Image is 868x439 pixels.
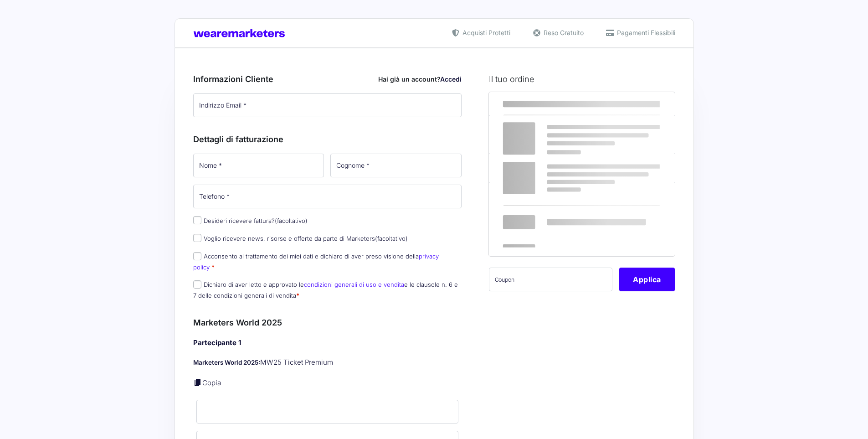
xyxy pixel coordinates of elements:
button: Applica [619,268,675,291]
h3: Informazioni Cliente [193,73,462,85]
th: Subtotale [596,92,675,116]
label: Acconsento al trattamento dei miei dati e dichiaro di aver preso visione della [193,253,439,270]
label: Voglio ricevere news, risorse e offerte da parte di Marketers [193,235,408,242]
span: Reso Gratuito [541,28,584,37]
input: Voglio ricevere news, risorse e offerte da parte di Marketers(facoltativo) [193,234,201,242]
input: Dichiaro di aver letto e approvato lecondizioni generali di uso e venditae le clausole n. 6 e 7 d... [193,280,201,289]
a: Copia i dettagli dell'acquirente [193,378,202,387]
a: Accedi [440,75,462,83]
th: Totale [489,182,596,256]
span: Pagamenti Flessibili [615,28,675,37]
div: Hai già un account? [378,74,462,84]
strong: Marketers World 2025: [193,359,260,366]
input: Cognome * [330,154,462,177]
span: (facoltativo) [275,217,308,224]
p: MW25 Ticket Premium [193,357,462,368]
th: Subtotale [489,154,596,182]
span: Acquisti Protetti [460,28,510,37]
h3: Dettagli di fatturazione [193,133,462,145]
input: Coupon [489,268,612,291]
input: Indirizzo Email * [193,93,462,117]
input: Acconsento al trattamento dei miei dati e dichiaro di aver preso visione dellaprivacy policy [193,252,201,260]
th: Prodotto [489,92,596,116]
input: Desideri ricevere fattura?(facoltativo) [193,216,201,224]
h3: Il tuo ordine [489,73,675,85]
a: privacy policy [193,253,439,270]
td: Marketers World 2025 - MW25 Ticket Premium [489,116,596,154]
input: Nome * [193,154,324,177]
a: Copia [202,378,221,387]
h4: Partecipante 1 [193,338,462,348]
label: Desideri ricevere fattura? [193,217,308,224]
a: condizioni generali di uso e vendita [304,281,404,288]
h3: Marketers World 2025 [193,316,462,329]
label: Dichiaro di aver letto e approvato le e le clausole n. 6 e 7 delle condizioni generali di vendita [193,281,458,299]
input: Telefono * [193,185,462,208]
span: (facoltativo) [375,235,408,242]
